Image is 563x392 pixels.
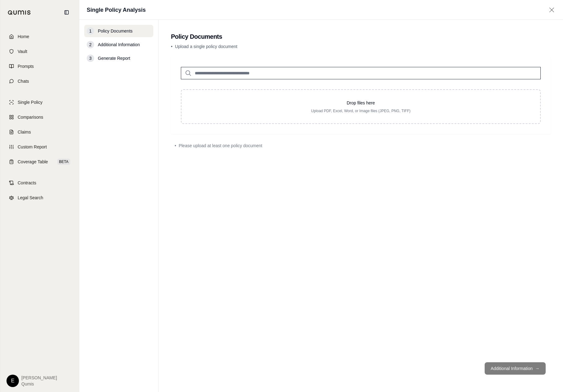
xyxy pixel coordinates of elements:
[4,95,75,109] a: Single Policy
[87,41,94,48] div: 2
[18,159,48,165] span: Coverage Table
[87,55,94,62] div: 3
[175,44,238,49] span: Upload a single policy document
[4,176,75,190] a: Contracts
[18,48,27,55] span: Vault
[18,78,29,84] span: Chats
[191,100,530,106] p: Drop files here
[18,33,29,40] span: Home
[4,110,75,124] a: Comparisons
[175,143,176,149] span: •
[21,381,57,387] span: Qumis
[4,74,75,88] a: Chats
[4,155,75,169] a: Coverage TableBETA
[18,129,31,135] span: Claims
[8,10,31,15] img: Qumis Logo
[18,114,43,120] span: Comparisons
[171,44,172,49] span: •
[18,144,47,150] span: Custom Report
[7,375,19,387] div: E
[18,99,42,105] span: Single Policy
[4,59,75,73] a: Prompts
[4,140,75,154] a: Custom Report
[18,63,34,69] span: Prompts
[87,27,94,35] div: 1
[98,55,130,61] span: Generate Report
[57,159,70,165] span: BETA
[179,143,262,149] span: Please upload at least one policy document
[18,180,36,186] span: Contracts
[4,30,75,43] a: Home
[4,125,75,139] a: Claims
[62,7,72,17] button: Collapse sidebar
[18,195,43,201] span: Legal Search
[21,375,57,381] span: [PERSON_NAME]
[171,32,551,41] h2: Policy Documents
[87,6,146,14] h1: Single Policy Analysis
[4,45,75,58] a: Vault
[98,28,133,34] span: Policy Documents
[191,108,530,113] p: Upload PDF, Excel, Word, or Image files (JPEG, PNG, TIFF)
[98,42,140,48] span: Additional Information
[4,191,75,205] a: Legal Search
